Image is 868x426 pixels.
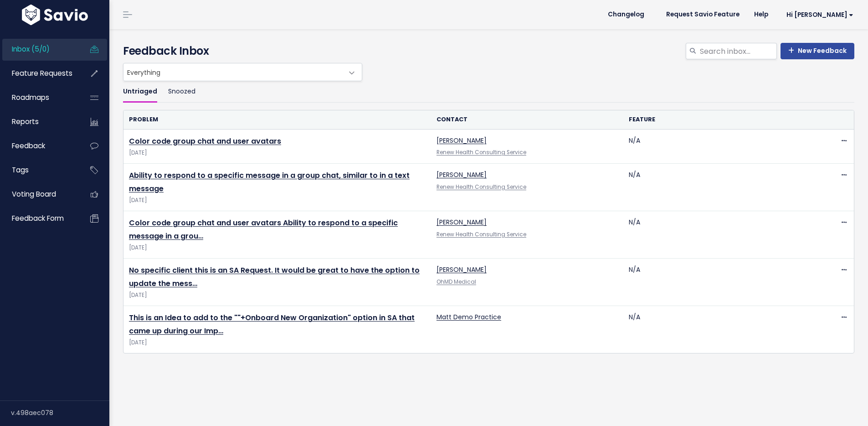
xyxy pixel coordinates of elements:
[123,81,854,103] ul: Filter feature requests
[2,87,76,108] a: Roadmaps
[129,265,420,289] a: No specific client this is an SA Request. It would be great to have the option to update the mess…
[12,117,39,126] span: Reports
[623,306,816,353] td: N/A
[129,312,415,336] a: This is an Idea to add to the ""+Onboard New Organization" option in SA that came up during our Imp…
[129,148,426,158] span: [DATE]
[699,43,777,59] input: Search inbox...
[129,338,426,348] span: [DATE]
[12,68,72,78] span: Feature Requests
[2,135,76,156] a: Feedback
[12,93,49,102] span: Roadmaps
[2,39,76,60] a: Inbox (5/0)
[2,184,76,205] a: Voting Board
[437,170,487,179] a: [PERSON_NAME]
[747,8,776,21] a: Help
[123,110,431,129] th: Problem
[437,218,487,227] a: [PERSON_NAME]
[2,208,76,229] a: Feedback form
[12,213,64,223] span: Feedback form
[623,259,816,306] td: N/A
[437,278,476,286] a: OhMD Medical
[11,401,109,425] div: v.498aec078
[437,183,526,191] a: Renew Health Consulting Service
[2,160,76,181] a: Tags
[2,111,76,132] a: Reports
[20,5,90,25] img: logo-white.9d6f32f41409.svg
[776,8,861,22] a: Hi [PERSON_NAME]
[437,231,526,238] a: Renew Health Consulting Service
[168,81,195,103] a: Snoozed
[129,196,426,205] span: [DATE]
[437,312,501,322] a: Matt Demo Practice
[129,218,398,241] a: Color code group chat and user avatars Ability to respond to a specific message in a grou…
[2,63,76,84] a: Feature Requests
[123,63,362,81] span: Everything
[123,81,157,103] a: Untriaged
[781,43,854,59] a: New Feedback
[786,11,853,18] span: Hi [PERSON_NAME]
[129,243,426,253] span: [DATE]
[623,130,816,164] td: N/A
[129,291,426,300] span: [DATE]
[659,8,747,21] a: Request Savio Feature
[123,63,344,81] span: Everything
[123,43,854,59] h4: Feedback Inbox
[12,141,45,151] span: Feedback
[623,164,816,211] td: N/A
[129,170,410,194] a: Ability to respond to a specific message in a group chat, similar to in a text message
[12,44,50,54] span: Inbox (5/0)
[437,136,487,145] a: [PERSON_NAME]
[437,149,526,156] a: Renew Health Consulting Service
[623,110,816,129] th: Feature
[129,136,281,146] a: Color code group chat and user avatars
[12,165,29,175] span: Tags
[623,211,816,259] td: N/A
[608,11,644,18] span: Changelog
[437,265,487,274] a: [PERSON_NAME]
[431,110,623,129] th: Contact
[12,189,56,199] span: Voting Board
